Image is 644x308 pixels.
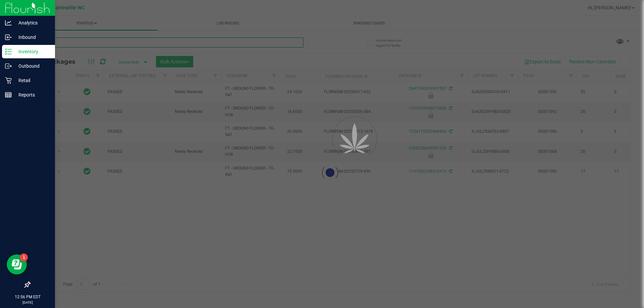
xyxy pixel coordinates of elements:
[12,33,52,41] p: Inbound
[7,254,27,274] iframe: Resource center
[5,91,12,98] inline-svg: Reports
[5,34,12,41] inline-svg: Inbound
[3,294,52,300] p: 12:56 PM EDT
[12,62,52,70] p: Outbound
[12,76,52,84] p: Retail
[12,19,52,27] p: Analytics
[12,48,52,56] p: Inventory
[5,19,12,26] inline-svg: Analytics
[3,300,52,305] p: [DATE]
[12,91,52,99] p: Reports
[20,253,28,261] iframe: Resource center unread badge
[5,63,12,69] inline-svg: Outbound
[5,77,12,84] inline-svg: Retail
[5,48,12,55] inline-svg: Inventory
